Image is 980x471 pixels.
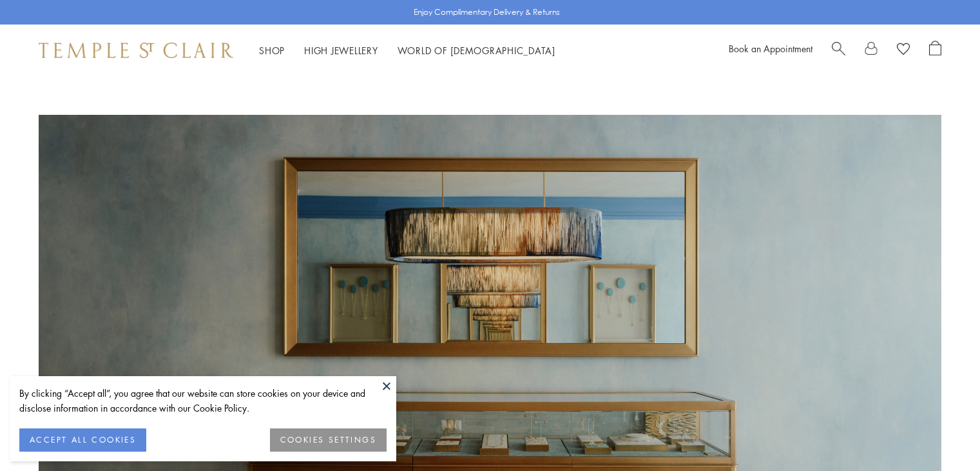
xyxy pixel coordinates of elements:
img: Temple St. Clair [39,43,233,58]
a: Search [832,41,845,60]
a: ShopShop [259,44,285,57]
button: ACCEPT ALL COOKIES [19,428,146,452]
a: View Wishlist [897,41,910,60]
a: World of [DEMOGRAPHIC_DATA]World of [DEMOGRAPHIC_DATA] [398,44,555,57]
a: High JewelleryHigh Jewellery [304,44,378,57]
nav: Main navigation [259,43,555,59]
button: COOKIES SETTINGS [270,428,387,452]
a: Open Shopping Bag [929,41,941,60]
div: By clicking “Accept all”, you agree that our website can store cookies on your device and disclos... [19,386,387,416]
p: Enjoy Complimentary Delivery & Returns [414,6,560,19]
a: Book an Appointment [729,42,812,55]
